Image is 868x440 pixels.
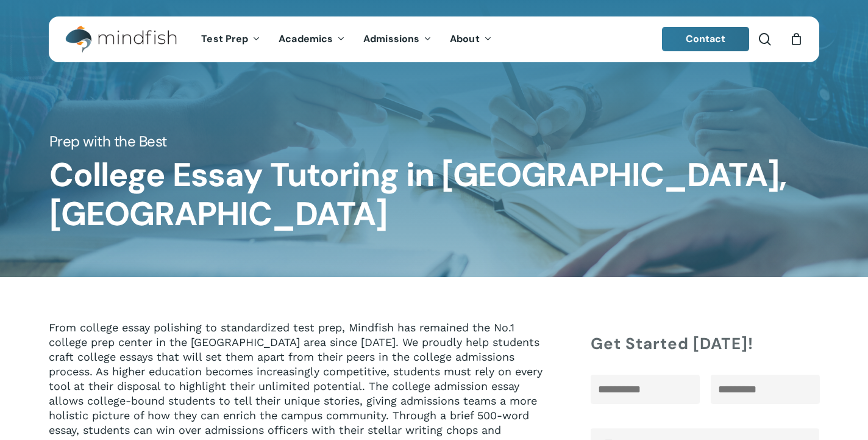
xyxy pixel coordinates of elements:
[192,34,269,45] a: Test Prep
[686,32,726,45] span: Contact
[192,16,500,62] nav: Main Menu
[49,156,819,234] h1: College Essay Tutoring in [GEOGRAPHIC_DATA], [GEOGRAPHIC_DATA]
[354,34,441,45] a: Admissions
[441,34,501,45] a: About
[450,32,480,45] span: About
[49,132,819,151] h5: Prep with the Best
[363,32,419,45] span: Admissions
[591,333,819,355] h4: Get Started [DATE]!
[201,32,248,45] span: Test Prep
[269,34,354,45] a: Academics
[279,32,333,45] span: Academics
[49,16,819,62] header: Main Menu
[662,27,750,51] a: Contact
[789,32,803,46] a: Cart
